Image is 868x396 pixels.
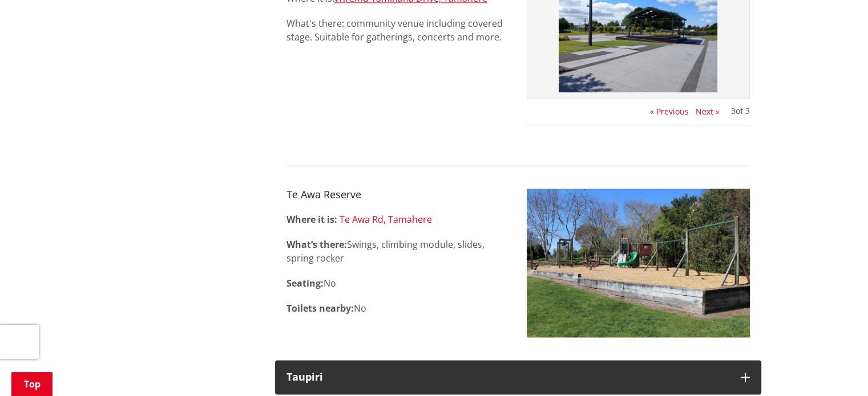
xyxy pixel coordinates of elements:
[286,276,510,290] p: No
[731,107,750,115] div: of 3
[286,301,510,315] p: No
[286,302,354,315] strong: Toilets nearby:
[275,360,761,394] button: Taupiri
[286,371,729,383] h3: Taupiri
[340,213,432,226] a: Te Awa Rd, Tamahere
[286,277,324,289] strong: Seating:
[286,213,337,226] strong: Where it is:
[11,372,53,396] a: Top
[696,107,720,116] button: Next »
[650,107,689,116] button: « Previous
[286,238,347,251] strong: What’s there:
[286,238,510,265] p: Swings, climbing module, slides, spring rocker
[527,189,750,337] img: Te Awa Reserve, Tamahere
[286,17,510,44] p: What's there: community venue including covered stage. Suitable for gatherings, concerts and more.
[815,348,857,389] iframe: Messenger Launcher
[731,105,736,116] span: 3
[286,189,510,201] h4: Te Awa Reserve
